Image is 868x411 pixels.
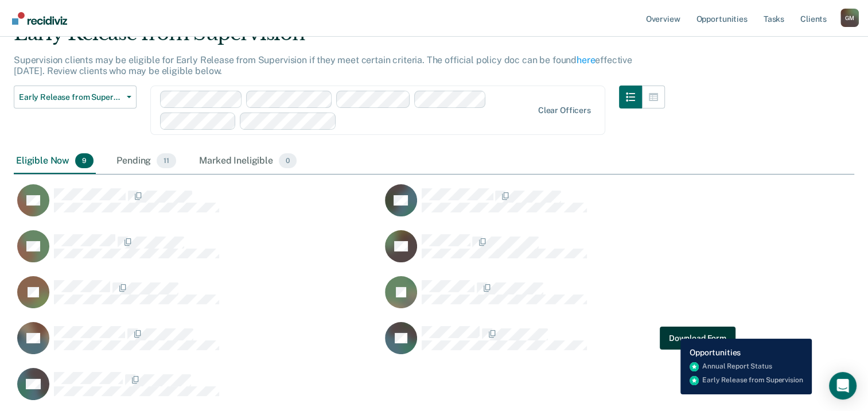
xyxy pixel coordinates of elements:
[279,153,297,168] span: 0
[114,149,178,174] div: Pending11
[382,230,749,276] div: CaseloadOpportunityCell-04640234
[14,86,137,108] button: Early Release from Supervision
[14,184,382,230] div: CaseloadOpportunityCell-03535178
[660,327,735,350] button: Download Form
[14,276,382,321] div: CaseloadOpportunityCell-03752590
[75,153,94,168] span: 9
[840,9,859,27] button: Profile dropdown button
[197,149,299,174] div: Marked Ineligible0
[14,22,665,55] div: Early Release from Supervision
[12,12,67,25] img: Recidiviz
[577,55,595,65] a: here
[382,276,749,321] div: CaseloadOpportunityCell-05080494
[829,372,857,400] div: Open Intercom Messenger
[660,327,735,350] a: Navigate to form link
[538,106,591,115] div: Clear officers
[157,153,176,168] span: 11
[14,230,382,276] div: CaseloadOpportunityCell-05593283
[382,184,749,230] div: CaseloadOpportunityCell-06646266
[14,55,632,76] p: Supervision clients may be eligible for Early Release from Supervision if they meet certain crite...
[840,9,859,27] div: G M
[14,149,96,174] div: Eligible Now9
[382,321,749,367] div: CaseloadOpportunityCell-02963446
[14,321,382,367] div: CaseloadOpportunityCell-08570754
[19,92,122,102] span: Early Release from Supervision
